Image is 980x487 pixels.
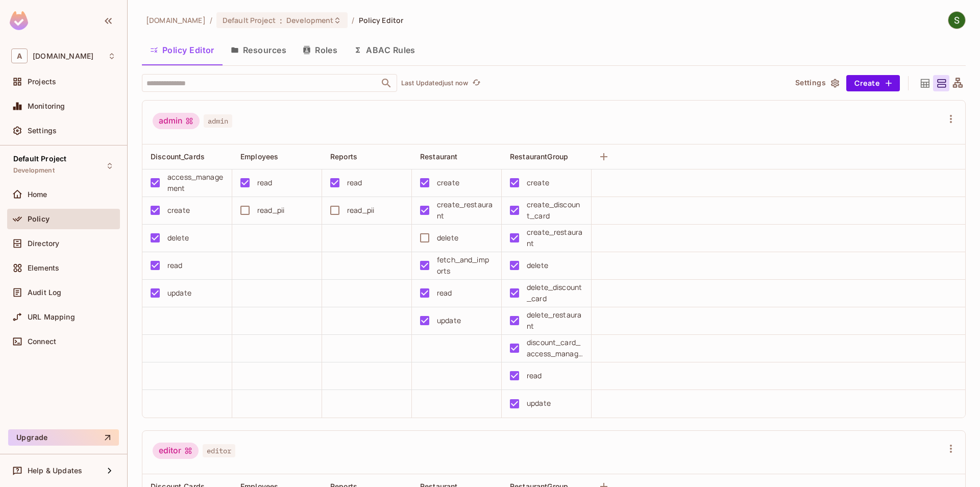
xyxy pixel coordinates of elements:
[10,11,28,30] img: SReyMgAAAABJRU5ErkJggg==
[28,102,65,110] span: Monitoring
[527,177,549,188] div: create
[28,78,56,86] span: Projects
[347,177,362,188] div: read
[437,315,461,326] div: update
[437,232,458,243] div: delete
[791,75,842,91] button: Settings
[11,48,28,63] span: A
[948,12,965,29] img: Shakti Seniyar
[346,37,424,63] button: ABAC Rules
[420,152,458,161] span: Restaurant
[28,127,57,135] span: Settings
[527,337,583,359] div: discount_card_access_management
[28,264,59,272] span: Elements
[204,114,232,128] span: admin
[8,429,119,446] button: Upgrade
[223,15,276,25] span: Default Project
[210,15,212,25] li: /
[527,282,583,304] div: delete_discount_card
[379,76,394,90] button: Open
[846,75,900,91] button: Create
[151,152,205,161] span: Discount_Cards
[223,37,295,63] button: Resources
[330,152,357,161] span: Reports
[28,215,50,223] span: Policy
[401,79,468,87] p: Last Updated just now
[167,205,190,216] div: create
[153,443,199,459] div: editor
[257,177,273,188] div: read
[167,172,224,194] div: access_management
[257,205,284,216] div: read_pii
[167,232,189,243] div: delete
[527,227,583,249] div: create_restaurant
[472,78,481,88] span: refresh
[146,15,206,25] span: the active workspace
[33,52,93,60] span: Workspace: allerin.com
[28,239,59,248] span: Directory
[510,152,568,161] span: RestaurantGroup
[167,287,191,299] div: update
[470,77,482,89] button: refresh
[468,77,482,89] span: Click to refresh data
[279,16,283,25] span: :
[28,337,56,346] span: Connect
[437,254,493,277] div: fetch_and_imports
[437,287,452,299] div: read
[347,205,374,216] div: read_pii
[359,15,404,25] span: Policy Editor
[527,199,583,222] div: create_discount_card
[527,260,548,271] div: delete
[286,15,333,25] span: Development
[13,166,55,175] span: Development
[203,444,235,457] span: editor
[295,37,346,63] button: Roles
[28,288,61,297] span: Audit Log
[352,15,354,25] li: /
[28,467,82,475] span: Help & Updates
[437,199,493,222] div: create_restaurant
[153,113,200,129] div: admin
[28,313,75,321] span: URL Mapping
[527,398,551,409] div: update
[167,260,183,271] div: read
[527,370,542,381] div: read
[527,309,583,332] div: delete_restaurant
[28,190,47,199] span: Home
[142,37,223,63] button: Policy Editor
[437,177,459,188] div: create
[240,152,278,161] span: Employees
[13,155,66,163] span: Default Project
